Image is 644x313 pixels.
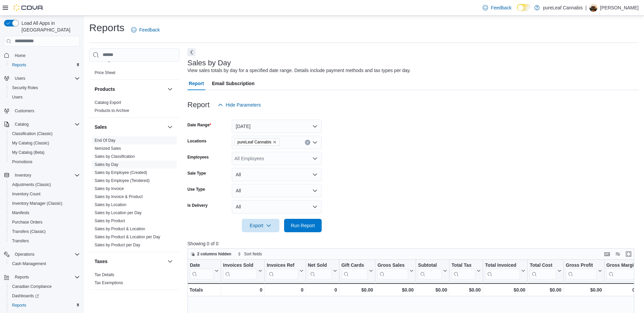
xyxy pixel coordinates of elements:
p: | [585,4,587,12]
span: Sales by Location per Day [95,210,142,215]
span: Sales by Employee (Created) [95,170,147,175]
span: Inventory Manager (Classic) [9,199,80,207]
span: Customers [15,108,34,114]
button: Taxes [95,258,165,265]
span: Feedback [491,4,511,11]
span: Tax Exemptions [95,280,123,286]
span: Adjustments (Classic) [9,181,80,189]
span: Export [246,219,275,232]
a: Transfers (Classic) [9,228,48,236]
a: Sales by Product & Location per Day [95,235,160,239]
button: Users [7,92,83,102]
span: Load All Apps in [GEOGRAPHIC_DATA] [19,20,80,33]
button: My Catalog (Classic) [7,138,83,148]
span: Report [189,77,204,90]
span: Sales by Product [95,218,125,224]
label: Sale Type [187,171,206,176]
span: Inventory [15,173,31,178]
button: Total Tax [451,262,481,279]
span: End Of Day [95,138,115,143]
span: My Catalog (Classic) [9,139,80,147]
a: Feedback [128,23,162,37]
a: Sales by Employee (Tendered) [95,178,150,183]
button: Pricing [166,55,174,63]
a: Dashboards [7,291,83,301]
a: Price Sheet [95,70,115,75]
a: Sales by Location [95,202,126,207]
div: Gross Margin [606,262,640,268]
span: Users [12,95,22,100]
button: Manifests [7,208,83,217]
span: pureLeaf Cannabis [237,139,271,145]
span: Home [12,51,80,60]
span: Sales by Product per Day [95,242,140,248]
a: Purchase Orders [9,218,45,226]
div: Gross Margin [606,262,640,279]
a: Reports [9,61,29,69]
button: All [232,168,322,181]
span: My Catalog (Beta) [12,150,45,155]
h3: Report [187,101,210,109]
button: Invoices Ref [267,262,303,279]
a: Promotions [9,158,35,166]
button: Keyboard shortcuts [603,250,611,258]
button: Total Cost [530,262,561,279]
span: Home [15,53,25,58]
a: Users [9,93,25,101]
a: Adjustments (Classic) [9,181,54,189]
a: Dashboards [9,292,42,300]
a: My Catalog (Beta) [9,148,47,156]
span: Products to Archive [95,108,129,113]
p: [PERSON_NAME] [600,4,639,12]
a: Sales by Classification [95,154,135,159]
button: Users [1,74,83,83]
a: Sales by Employee (Created) [95,170,147,175]
button: Sort fields [235,250,265,258]
button: Open list of options [312,156,318,161]
div: Invoices Ref [267,262,298,279]
div: Net Sold [308,262,331,268]
div: Gross Profit [566,262,597,268]
div: $0.00 [377,286,414,294]
button: Net Sold [308,262,337,279]
div: Date [190,262,213,268]
button: Catalog [12,120,31,128]
div: Total Invoiced [485,262,520,279]
a: Home [12,52,28,60]
button: Reports [12,273,32,281]
span: Canadian Compliance [9,283,80,291]
button: Promotions [7,157,83,167]
a: Sales by Invoice [95,186,124,191]
span: My Catalog (Beta) [9,148,80,156]
button: Operations [1,250,83,259]
span: Tax Details [95,272,114,277]
button: Reports [7,301,83,310]
span: Classification (Classic) [9,130,80,138]
button: Cash Management [7,259,83,268]
a: Sales by Product per Day [95,243,140,247]
div: $0.00 [530,286,561,294]
a: Tax Exemptions [95,280,123,285]
span: Sales by Classification [95,154,135,159]
span: Reports [9,301,80,309]
a: Inventory Manager (Classic) [9,199,65,207]
button: Enter fullscreen [625,250,633,258]
a: Sales by Day [95,162,118,167]
button: Security Roles [7,83,83,92]
span: Catalog [12,120,80,128]
div: $0.00 [451,286,481,294]
button: Purchase Orders [7,217,83,227]
div: Gift Cards [341,262,368,268]
button: Inventory Count [7,189,83,199]
span: Manifests [9,209,80,217]
span: Price Sheet [95,70,115,75]
span: Purchase Orders [12,220,43,225]
a: Sales by Location per Day [95,210,142,215]
button: 2 columns hidden [188,250,234,258]
button: Taxes [166,257,174,265]
span: Reports [12,62,26,68]
a: Sales by Product & Location [95,227,145,231]
button: Clear input [305,140,310,145]
div: Total Tax [451,262,475,268]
